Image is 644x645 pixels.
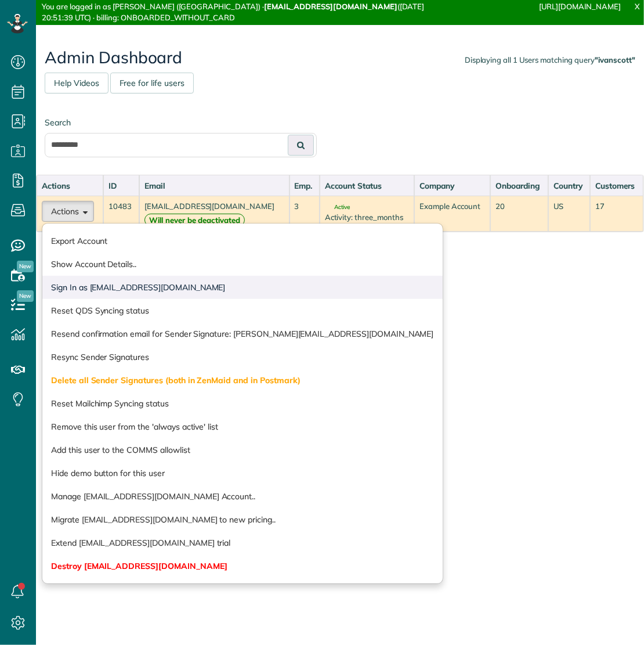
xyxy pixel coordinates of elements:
[590,196,643,232] td: 17
[553,180,585,192] div: Country
[45,49,635,67] h2: Admin Dashboard
[325,212,410,223] div: Activity: three_months
[42,415,443,438] a: Remove this user from the 'always active' list
[325,180,410,192] div: Account Status
[17,261,34,272] span: New
[290,196,320,232] td: 3
[42,299,443,322] a: Reset QDS Syncing status
[42,276,443,299] a: Sign In as [EMAIL_ADDRESS][DOMAIN_NAME]
[42,508,443,531] a: Migrate [EMAIL_ADDRESS][DOMAIN_NAME] to new pricing..
[103,196,139,232] td: 10483
[144,214,245,227] strong: Will never be deactivated
[17,290,34,302] span: New
[264,2,397,11] strong: [EMAIL_ADDRESS][DOMAIN_NAME]
[595,55,635,64] strong: "ivanscott"
[595,180,638,192] div: Customers
[42,201,94,222] button: Actions
[42,229,443,253] a: Export Account
[42,253,443,276] a: Show Account Details..
[42,438,443,462] a: Add this user to the COMMS allowlist
[144,180,284,192] div: Email
[42,369,443,392] a: Delete all Sender Signatures (both in ZenMaid and in Postmark)
[45,117,317,128] label: Search
[139,196,289,232] td: [EMAIL_ADDRESS][DOMAIN_NAME]
[419,180,485,192] div: Company
[490,196,548,232] td: 20
[325,204,350,210] span: Active
[110,73,194,93] a: Free for life users
[42,180,98,192] div: Actions
[465,55,635,66] div: Displaying all 1 Users matching query
[42,322,443,345] a: Resend confirmation email for Sender Signature: [PERSON_NAME][EMAIL_ADDRESS][DOMAIN_NAME]
[540,2,621,11] a: [URL][DOMAIN_NAME]
[42,554,443,578] a: Destroy [EMAIL_ADDRESS][DOMAIN_NAME]
[108,180,134,192] div: ID
[414,196,490,232] td: Example Account
[42,462,443,485] a: Hide demo button for this user
[42,485,443,508] a: Manage [EMAIL_ADDRESS][DOMAIN_NAME] Account..
[295,180,314,192] div: Emp.
[42,531,443,554] a: Extend [EMAIL_ADDRESS][DOMAIN_NAME] trial
[495,180,543,192] div: Onboarding
[45,73,108,93] a: Help Videos
[42,345,443,369] a: Resync Sender Signatures
[548,196,590,232] td: US
[42,392,443,415] a: Reset Mailchimp Syncing status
